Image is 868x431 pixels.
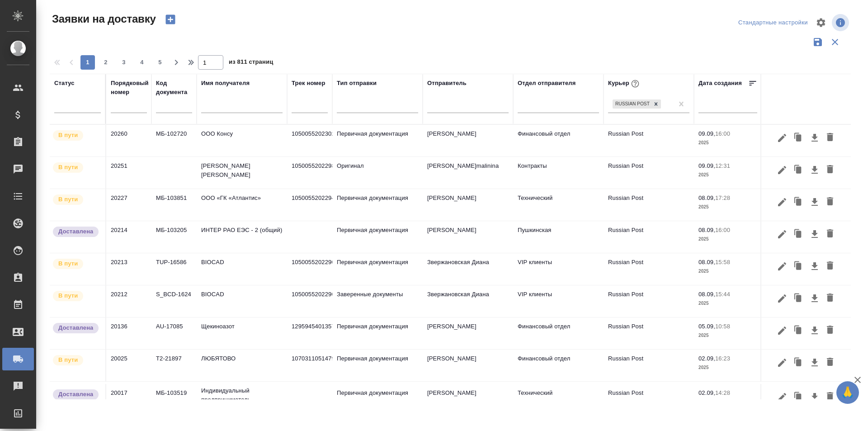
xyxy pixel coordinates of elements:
[790,161,807,179] button: Клонировать
[698,235,757,244] p: 2025
[832,14,851,31] span: Посмотреть информацию
[807,226,822,243] button: Скачать
[715,259,730,265] p: 15:58
[58,323,93,332] p: Доставлена
[513,253,604,285] td: VIP клиенты
[698,291,715,298] p: 08.09,
[52,258,101,270] div: Заявка принята в работу
[106,350,151,381] td: 20025
[106,221,151,253] td: 20214
[423,221,513,253] td: [PERSON_NAME]
[513,125,604,156] td: Финансовый отдел
[826,33,844,51] button: Сбросить фильтры
[807,290,822,307] button: Скачать
[513,350,604,381] td: Финансовый отдел
[151,384,197,416] td: МБ-103519
[52,354,101,366] div: Заявка принята в работу
[715,323,730,330] p: 10:58
[790,388,807,406] button: Клонировать
[58,131,78,140] p: В пути
[807,129,822,147] button: Скачать
[151,125,197,156] td: МБ-102720
[54,79,75,88] div: Статус
[604,285,694,317] td: Russian Post
[513,221,604,253] td: Пушкинская
[197,221,287,253] td: ИНТЕР РАО ЕЭС - 2 (общий)
[423,285,513,317] td: Звержановская Диана
[774,161,790,179] button: Редактировать
[197,350,287,381] td: ЛЮБЯТОВО
[513,285,604,317] td: VIP клиенты
[156,79,192,97] div: Код документа
[332,285,423,317] td: Заверенные документы
[287,350,332,381] td: 10703110514791
[197,317,287,349] td: Щекиноазот
[106,125,151,156] td: 20260
[822,388,838,406] button: Удалить
[790,290,807,307] button: Клонировать
[822,129,838,147] button: Удалить
[423,157,513,189] td: [PERSON_NAME]malinina
[809,33,826,51] button: Сохранить фильтры
[790,354,807,371] button: Клонировать
[292,79,325,88] div: Трек номер
[58,227,93,236] p: Доставлена
[715,291,730,298] p: 15:44
[774,129,790,147] button: Редактировать
[810,12,832,33] span: Настроить таблицу
[822,226,838,243] button: Удалить
[736,16,810,30] div: split button
[774,290,790,307] button: Редактировать
[790,194,807,211] button: Клонировать
[287,253,332,285] td: 10500552022903
[698,259,715,265] p: 08.09,
[612,99,662,110] div: Russian Post
[52,322,101,334] div: Документы доставлены, фактическая дата доставки проставиться автоматически
[151,285,197,317] td: S_BCD-1624
[774,388,790,406] button: Редактировать
[52,388,101,401] div: Документы доставлены, фактическая дата доставки проставиться автоматически
[698,194,715,201] p: 08.09,
[513,157,604,189] td: Контракты
[332,221,423,253] td: Первичная документация
[153,55,167,70] button: 5
[822,258,838,275] button: Удалить
[807,161,822,179] button: Скачать
[822,194,838,211] button: Удалить
[106,189,151,221] td: 20227
[423,317,513,349] td: [PERSON_NAME]
[513,189,604,221] td: Технический
[822,354,838,371] button: Удалить
[698,323,715,330] p: 05.09,
[135,55,149,70] button: 4
[423,253,513,285] td: Звержановская Диана
[698,299,757,308] p: 2025
[332,384,423,416] td: Первичная документация
[774,194,790,211] button: Редактировать
[201,79,250,88] div: Имя получателя
[715,355,730,362] p: 16:23
[836,381,859,404] button: 🙏
[807,388,822,406] button: Скачать
[58,390,93,399] p: Доставлена
[106,253,151,285] td: 20213
[698,331,757,340] p: 2025
[111,79,149,97] div: Порядковый номер
[698,363,757,372] p: 2025
[790,258,807,275] button: Клонировать
[698,267,757,276] p: 2025
[604,253,694,285] td: Russian Post
[774,354,790,371] button: Редактировать
[117,55,131,70] button: 3
[807,322,822,339] button: Скачать
[629,78,641,90] button: При выборе курьера статус заявки автоматически поменяется на «Принята»
[332,189,423,221] td: Первичная документация
[604,157,694,189] td: Russian Post
[151,189,197,221] td: МБ-103851
[287,125,332,156] td: 10500552023023
[790,226,807,243] button: Клонировать
[197,189,287,221] td: ООО «ГК «Атлантис»
[151,317,197,349] td: AU-17085
[807,194,822,211] button: Скачать
[822,161,838,179] button: Удалить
